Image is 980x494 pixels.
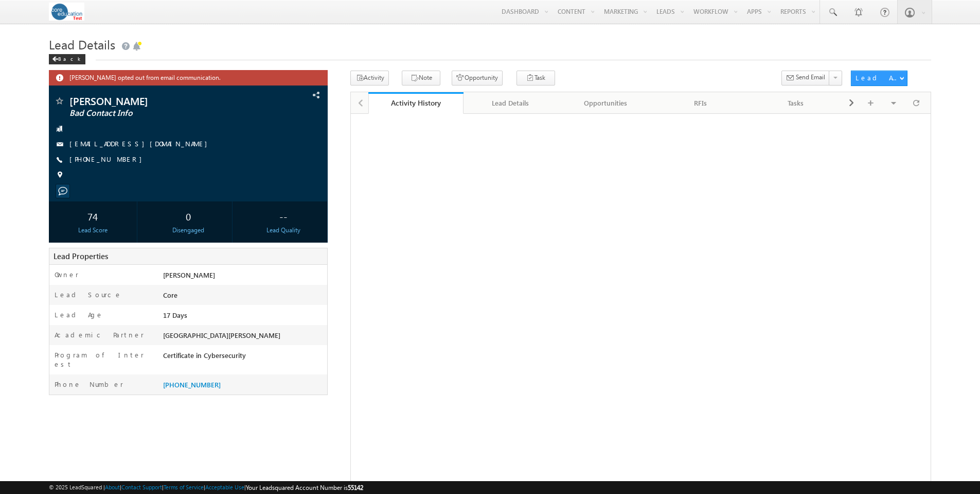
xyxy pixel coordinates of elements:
[49,54,91,62] a: Back
[350,71,389,86] button: Activity
[749,92,844,114] a: Tasks
[161,330,327,345] div: [GEOGRAPHIC_DATA][PERSON_NAME]
[69,139,212,149] span: [EMAIL_ADDRESS][DOMAIN_NAME]
[147,226,229,235] div: Disengaged
[368,92,464,114] a: Activity History
[376,98,456,108] div: Activity History
[69,108,244,118] span: Bad Contact Info
[51,226,134,235] div: Lead Score
[242,207,325,226] div: --
[516,71,555,86] button: Task
[796,73,825,82] span: Send Email
[348,484,363,491] span: 55142
[49,36,115,53] span: Lead Details
[49,483,363,492] span: © 2025 LeadSquared | | | | |
[51,207,134,226] div: 74
[121,484,162,490] a: Contact Support
[55,380,123,389] label: Phone Number
[559,92,654,114] a: Opportunities
[246,484,363,491] span: Your Leadsquared Account Number is
[452,71,503,86] button: Opportunity
[163,380,221,389] a: [PHONE_NUMBER]
[49,3,84,21] img: Custom Logo
[464,92,559,114] a: Lead Details
[472,97,549,109] div: Lead Details
[851,71,907,86] button: Lead Actions
[69,96,244,106] span: [PERSON_NAME]
[757,97,834,109] div: Tasks
[55,270,79,279] label: Owner
[781,71,830,86] button: Send Email
[205,484,244,490] a: Acceptable Use
[49,54,85,64] div: Back
[69,155,147,163] a: [PHONE_NUMBER]
[54,251,108,261] span: Lead Properties
[662,97,740,109] div: RFIs
[161,310,327,325] div: 17 Days
[161,290,327,304] div: Core
[161,350,327,365] div: Certificate in Cybersecurity
[55,350,150,369] label: Program of Interest
[242,226,325,235] div: Lead Quality
[163,270,215,279] span: [PERSON_NAME]
[55,310,103,319] label: Lead Age
[147,207,229,226] div: 0
[567,97,645,109] div: Opportunities
[55,290,122,299] label: Lead Source
[164,484,204,490] a: Terms of Service
[402,71,440,86] button: Note
[55,330,144,339] label: Academic Partner
[856,73,899,82] div: Lead Actions
[105,484,120,490] a: About
[654,92,749,114] a: RFIs
[69,73,284,81] span: [PERSON_NAME] opted out from email communication.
